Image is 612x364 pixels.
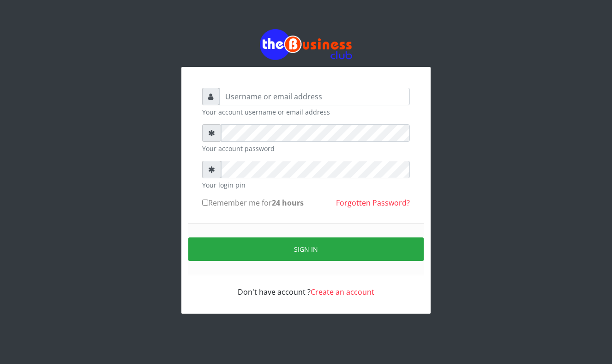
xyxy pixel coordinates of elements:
[202,180,410,190] small: Your login pin
[272,198,304,208] b: 24 hours
[311,287,374,297] a: Create an account
[202,107,410,117] small: Your account username or email address
[202,275,410,297] div: Don't have account ?
[219,88,410,105] input: Username or email address
[188,237,424,261] button: Sign in
[202,144,410,153] small: Your account password
[202,200,208,206] input: Remember me for24 hours
[202,197,304,208] label: Remember me for
[336,198,410,208] a: Forgotten Password?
